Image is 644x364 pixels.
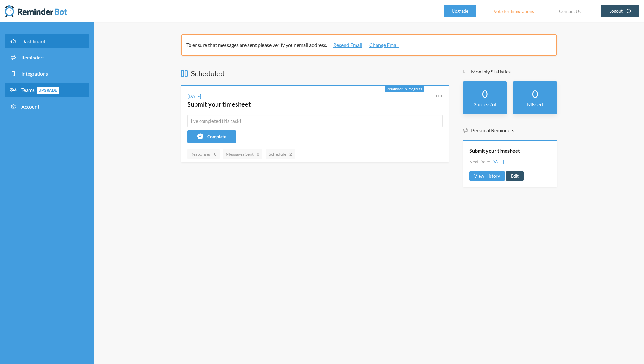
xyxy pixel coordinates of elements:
[223,149,262,159] a: Messages Sent0
[551,5,589,17] a: Contact Us
[269,151,292,157] span: Schedule
[469,158,504,165] li: Next Date:
[21,71,48,77] span: Integrations
[181,68,449,79] h3: Scheduled
[519,101,551,108] p: Missed
[187,115,443,127] input: I've completed this task!
[333,41,362,49] a: Resend Email
[469,101,501,108] p: Successful
[463,127,557,134] h5: Personal Reminders
[532,88,538,100] strong: 0
[37,87,59,94] span: Upgrade
[207,134,226,139] span: Complete
[5,83,89,97] a: TeamsUpgrade
[463,68,557,75] h5: Monthly Statistics
[5,67,89,81] a: Integrations
[5,51,89,64] a: Reminders
[186,41,547,49] p: To ensure that messages are sent please verify your email address.
[490,159,504,164] span: [DATE]
[486,5,542,17] a: Vote for Integrations
[5,100,89,114] a: Account
[21,87,59,93] span: Teams
[190,151,216,157] span: Responses
[601,5,640,17] a: Logout
[387,87,422,91] span: Reminder In Progress
[469,171,505,181] a: View History
[21,54,44,60] span: Reminders
[5,5,67,17] img: Reminder Bot
[289,151,292,157] strong: 2
[482,88,488,100] strong: 0
[187,130,236,143] button: Complete
[214,151,216,157] strong: 0
[187,149,220,159] a: Responses0
[469,147,520,154] a: Submit your timesheet
[21,104,39,109] span: Account
[226,151,259,157] span: Messages Sent
[187,100,251,108] a: Submit your timesheet
[444,5,476,17] a: Upgrade
[5,34,89,48] a: Dashboard
[21,38,45,44] span: Dashboard
[187,93,201,99] div: [DATE]
[506,171,524,181] a: Edit
[369,41,399,49] a: Change Email
[257,151,259,157] strong: 0
[266,149,295,159] a: Schedule2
